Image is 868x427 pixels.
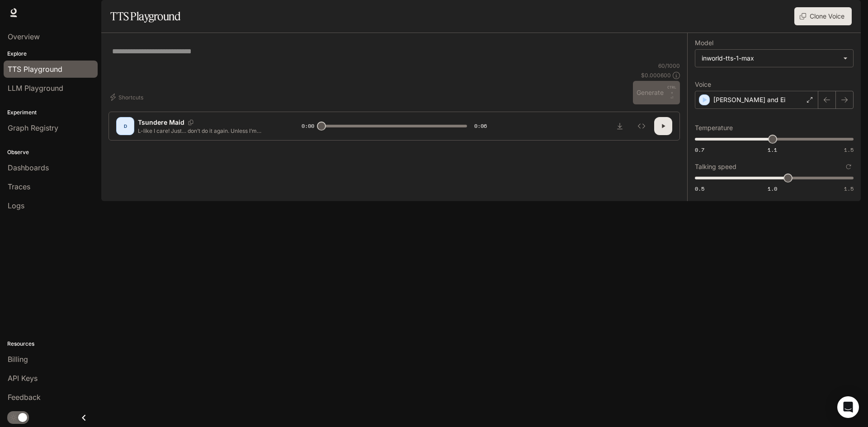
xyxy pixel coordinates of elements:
p: $ 0.000600 [641,71,671,79]
span: 0.5 [695,185,704,192]
span: 1.0 [768,185,777,192]
button: Download audio [611,117,629,135]
span: 0:06 [474,122,487,131]
div: inworld-tts-1-max [702,54,839,63]
h1: TTS Playground [110,7,180,25]
button: Shortcuts [108,90,147,104]
p: Talking speed [695,164,736,170]
button: Copy Voice ID [184,120,197,125]
span: 1.5 [844,146,854,154]
p: Model [695,40,713,46]
div: inworld-tts-1-max [695,50,853,67]
button: Reset to default [844,162,854,172]
div: Open Intercom Messenger [837,396,859,418]
div: D [118,119,132,133]
span: 1.1 [768,146,777,154]
p: 60 / 1000 [658,62,680,70]
span: 0:00 [302,122,314,131]
span: 1.5 [844,185,854,192]
p: L-like I care! Just… don’t do it again. Unless I’m watching. [138,127,280,135]
p: Temperature [695,125,733,131]
p: Voice [695,81,711,88]
p: Tsundere Maid [138,118,184,127]
span: 0.7 [695,146,704,154]
button: Inspect [632,117,651,135]
p: [PERSON_NAME] and Ei [713,95,785,104]
button: Clone Voice [794,7,852,25]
